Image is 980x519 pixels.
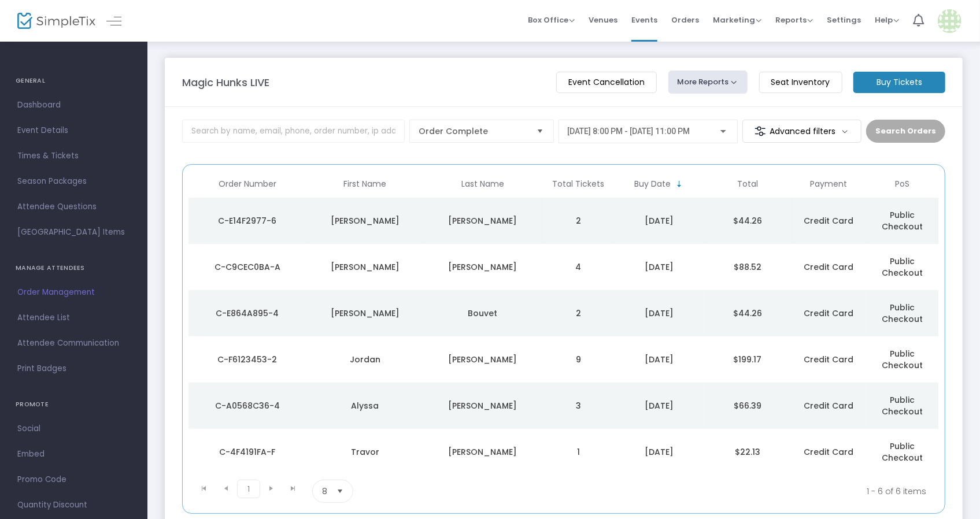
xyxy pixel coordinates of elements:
span: Credit Card [804,446,853,458]
td: 2 [542,198,615,244]
span: Orders [671,5,699,35]
div: Castro [427,400,539,412]
span: Page 1 [237,480,260,498]
div: Maria [309,215,421,227]
span: Buy Date [634,179,671,189]
span: Print Badges [17,361,130,376]
m-button: Buy Tickets [853,72,945,93]
span: Public Checkout [882,255,923,279]
div: Serafin [427,261,539,273]
div: 9/5/2025 [618,307,701,319]
td: $66.39 [704,383,792,429]
td: 3 [542,383,615,429]
span: Payment [810,179,847,189]
span: Public Checkout [882,440,923,464]
th: Total Tickets [542,170,615,198]
span: Sortable [675,180,684,189]
div: Joseph [309,261,421,273]
span: Box Office [528,14,575,25]
span: Events [631,5,657,35]
span: Marketing [713,14,761,25]
span: Order Complete [419,125,528,137]
m-button: Event Cancellation [556,72,657,93]
div: Nicole [309,307,421,319]
div: C-A0568C36-4 [191,400,304,412]
div: C-E14F2977-6 [191,215,304,227]
h4: PROMOTE [16,393,132,416]
td: 2 [542,290,615,336]
div: C-C9CEC0BA-A [191,261,304,273]
button: Select [332,480,348,502]
div: 8/21/2025 [618,400,701,412]
div: C-F6123453-2 [191,354,304,365]
div: 9/12/2025 [618,215,701,227]
button: Select [532,120,549,142]
span: Credit Card [804,215,853,227]
td: 1 [542,429,615,475]
span: First Name [343,179,386,189]
span: [GEOGRAPHIC_DATA] Items [17,225,130,240]
span: Public Checkout [882,209,923,232]
span: [DATE] 8:00 PM - [DATE] 11:00 PM [568,127,690,136]
button: More Reports [668,71,748,94]
span: Promo Code [17,472,130,487]
span: Venues [589,5,617,35]
span: Attendee Communication [17,336,130,351]
span: Total [737,179,758,189]
span: Order Number [219,179,276,189]
span: Public Checkout [882,302,923,325]
div: Alyssa [309,400,421,412]
span: Season Packages [17,174,130,189]
span: Credit Card [804,261,853,273]
div: Johnson [427,446,539,458]
div: Travor [309,446,421,458]
td: $44.26 [704,290,792,336]
td: $22.13 [704,429,792,475]
td: $88.52 [704,244,792,290]
span: Social [17,421,130,436]
div: 9/6/2025 [618,261,701,273]
span: Times & Tickets [17,149,130,164]
td: $44.26 [704,198,792,244]
div: Cordero [427,215,539,227]
td: 9 [542,336,615,383]
span: Settings [827,5,861,35]
div: 8/18/2025 [618,446,701,458]
div: C-E864A895-4 [191,307,304,319]
div: C-4F4191FA-F [191,446,304,458]
div: Farias [427,354,539,365]
span: PoS [895,179,909,189]
div: Data table [188,170,939,475]
span: Reports [775,14,813,25]
kendo-pager-info: 1 - 6 of 6 items [468,480,926,503]
td: $199.17 [704,336,792,383]
h4: MANAGE ATTENDEES [16,257,132,280]
span: Order Management [17,285,130,300]
span: Event Details [17,123,130,138]
span: Help [875,14,899,25]
span: Attendee List [17,310,130,325]
div: Jordan [309,354,421,365]
span: Dashboard [17,98,130,113]
m-panel-title: Magic Hunks LIVE [182,75,269,90]
input: Search by name, email, phone, order number, ip address, or last 4 digits of card [182,120,405,143]
span: Credit Card [804,307,853,319]
h4: GENERAL [16,69,132,92]
span: 8 [322,485,327,497]
td: 4 [542,244,615,290]
m-button: Advanced filters [742,120,862,143]
span: Quantity Discount [17,498,130,513]
span: Public Checkout [882,348,923,371]
div: Bouvet [427,307,539,319]
img: filter [755,125,766,137]
span: Public Checkout [882,394,923,417]
m-button: Seat Inventory [759,72,842,93]
span: Credit Card [804,400,853,412]
div: 8/29/2025 [618,354,701,365]
span: Credit Card [804,354,853,365]
span: Attendee Questions [17,199,130,214]
span: Last Name [461,179,504,189]
span: Embed [17,447,130,462]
